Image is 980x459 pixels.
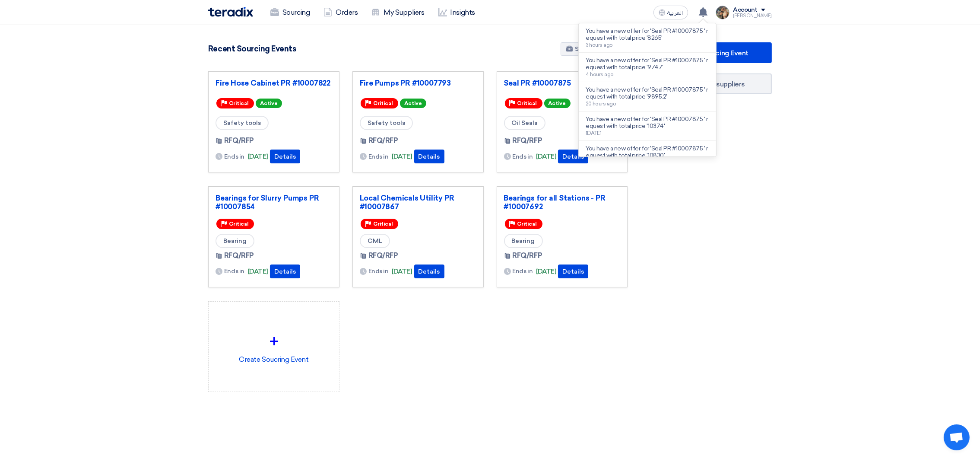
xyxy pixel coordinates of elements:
span: العربية [667,10,683,16]
p: You have a new offer for 'Seal PR #10007875 ' request with total price '10830' [586,145,709,159]
span: RFQ/RFP [224,136,254,146]
span: Safety tools [360,116,413,130]
a: Fire Hose Cabinet PR #10007822 [216,79,332,87]
span: Safety tools [216,116,269,130]
span: [DATE] [248,267,268,277]
button: العربية [653,6,688,19]
span: Critical [373,221,393,227]
span: RFQ/RFP [224,251,254,261]
span: RFQ/RFP [513,251,542,261]
span: Active [544,99,571,108]
span: 4 hours ago [586,71,614,77]
span: Ends in [368,152,389,161]
button: Details [270,150,300,163]
div: [PERSON_NAME] [733,13,772,18]
span: RFQ/RFP [368,136,398,146]
span: Critical [229,100,249,106]
span: 3 hours ago [586,42,613,48]
a: Insights [431,3,482,22]
img: Teradix logo [208,7,253,17]
button: Details [270,265,300,278]
a: Sourcing [263,3,317,22]
div: + [216,328,332,354]
button: Details [414,265,444,278]
span: [DATE] [586,130,601,136]
a: My Suppliers [365,3,431,22]
div: Create Soucring Event [216,309,332,385]
span: 20 hours ago [586,101,616,107]
a: Bearings for all Stations - PR #10007692 [504,194,621,211]
p: You have a new offer for 'Seal PR #10007875 ' request with total price '9747' [586,57,709,71]
a: Orders [317,3,365,22]
p: You have a new offer for 'Seal PR #10007875 ' request with total price '10374' [586,116,709,130]
h4: Recent Sourcing Events [208,44,296,54]
div: Open chat [944,424,970,450]
span: CML [360,234,390,248]
span: Ends in [513,152,533,161]
div: Account [733,6,758,14]
button: Details [414,150,444,163]
span: Active [256,99,282,108]
span: [DATE] [536,152,556,162]
span: [DATE] [536,267,556,277]
span: Critical [373,100,393,106]
button: Details [558,150,588,163]
a: Fire Pumps PR #10007793 [360,79,476,87]
span: [DATE] [392,152,412,162]
button: Details [558,265,588,278]
span: Bearing [504,234,543,248]
p: You have a new offer for 'Seal PR #10007875 ' request with total price '8265' [586,28,709,41]
span: Ends in [513,267,533,276]
span: Critical [229,221,249,227]
span: Ends in [224,152,244,161]
span: Active [400,99,426,108]
span: RFQ/RFP [513,136,542,146]
a: Show All Pipeline [561,42,628,56]
span: RFQ/RFP [368,251,398,261]
span: Bearing [216,234,254,248]
a: Local Chemicals Utility PR #10007867 [360,194,476,211]
img: file_1710751448746.jpg [716,6,729,19]
a: Bearings for Slurry Pumps PR #10007854 [216,194,332,211]
span: [DATE] [392,267,412,277]
span: Ends in [224,267,244,276]
span: Oil Seals [504,116,546,130]
span: Ends in [368,267,389,276]
span: [DATE] [248,152,268,162]
a: Seal PR #10007875 [504,79,621,87]
span: Critical [517,221,537,227]
span: Create Sourcing Event [676,49,748,57]
span: Critical [517,100,537,106]
p: You have a new offer for 'Seal PR #10007875 ' request with total price '9895.2' [586,86,709,100]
